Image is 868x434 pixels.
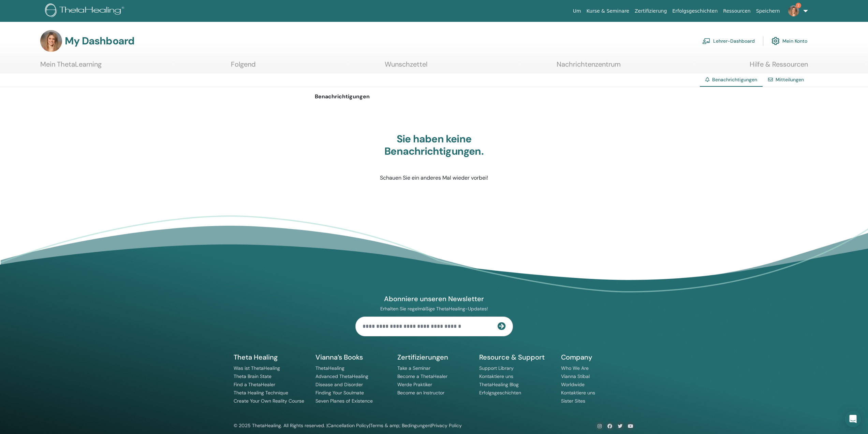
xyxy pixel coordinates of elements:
[753,5,783,17] a: Speichern
[234,353,307,362] h5: Theta Healing
[231,60,256,73] a: Folgend
[570,5,584,17] a: Um
[65,35,134,47] h3: My Dashboard
[385,60,427,73] a: Wunschzettel
[479,353,553,362] h5: Resource & Support
[584,5,632,17] a: Kurse & Seminare
[315,93,554,101] p: Benachrichtigungen
[788,5,799,16] img: default.jpg
[397,365,430,371] a: Take a Seminar
[397,373,447,379] a: Become a ThetaHealer
[40,60,102,73] a: Mein ThetaLearning
[315,390,364,396] a: Finding Your Soulmate
[234,398,304,404] a: Create Your Own Reality Course
[397,353,471,362] h5: Zertifizierungen
[776,76,804,83] a: Mitteilungen
[561,398,585,404] a: Sister Sites
[561,365,589,371] a: Who We Are
[712,76,757,83] span: Benachrichtigungen
[40,30,62,52] img: default.jpg
[557,60,621,73] a: Nachrichtenzentrum
[349,133,519,157] h3: Sie haben keine Benachrichtigungen.
[315,398,373,404] a: Seven Planes of Existence
[234,390,288,396] a: Theta Healing Technique
[355,294,513,303] h4: Abonniere unseren Newsletter
[397,390,444,396] a: Become an Instructor
[561,390,595,396] a: Kontaktiere uns
[315,381,363,388] a: Disease and Disorder
[370,422,430,429] a: Terms & amp; Bedingungen
[561,381,585,388] a: Worldwide
[750,60,808,73] a: Hilfe & Ressourcen
[479,390,521,396] a: Erfolgsgeschichten
[771,35,780,47] img: cog.svg
[315,373,368,379] a: Advanced ThetaHealing
[845,411,861,427] div: Open Intercom Messenger
[315,365,344,371] a: ThetaHealing
[327,422,369,429] a: Cancellation Policy
[479,365,514,371] a: Support Library
[702,33,755,48] a: Lehrer-Dashboard
[720,5,753,17] a: Ressourcen
[632,5,670,17] a: Zertifizierung
[355,306,513,312] p: Erhalten Sie regelmäßige ThetaHealing-Updates!
[397,381,432,388] a: Werde Praktiker
[561,373,590,379] a: Vianna Stibal
[234,365,280,371] a: Was ist ThetaHealing
[45,3,127,19] img: logo.png
[234,422,462,430] div: © 2025 ThetaHealing. All Rights reserved. | | |
[561,353,635,362] h5: Company
[479,381,519,388] a: ThetaHealing Blog
[431,422,462,429] a: Privacy Policy
[796,3,801,8] span: 2
[234,373,271,379] a: Theta Brain State
[234,381,275,388] a: Find a ThetaHealer
[479,373,513,379] a: Kontaktiere uns
[670,5,720,17] a: Erfolgsgeschichten
[771,33,807,48] a: Mein Konto
[702,38,710,44] img: chalkboard-teacher.svg
[315,353,389,362] h5: Vianna’s Books
[349,174,519,182] p: Schauen Sie ein anderes Mal wieder vorbei!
